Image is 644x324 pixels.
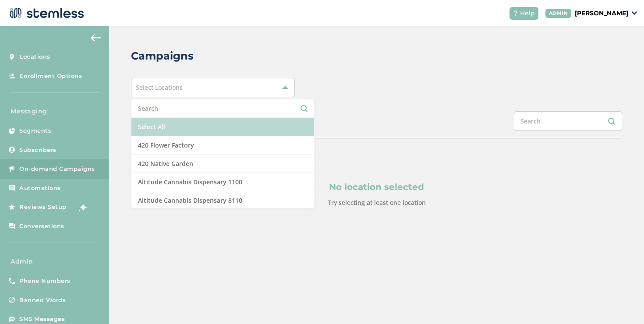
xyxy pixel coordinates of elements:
[7,4,84,22] img: logo-dark-0685b13c.svg
[91,34,101,41] img: icon-arrow-back-accent-c549486e.svg
[138,104,308,113] input: Search
[19,165,95,173] span: On-demand Campaigns
[131,155,314,173] li: 420 Native Garden
[173,180,580,194] p: No location selected
[19,203,67,211] span: Reviews Setup
[73,198,91,216] img: glitter-stars-b7820f95.gif
[520,9,535,18] span: Help
[600,282,644,324] iframe: Chat Widget
[19,53,50,61] span: Locations
[545,9,572,18] div: ADMIN
[19,184,61,193] span: Automations
[131,48,194,64] h2: Campaigns
[328,198,426,207] label: Try selecting at least one location
[131,136,314,155] li: 420 Flower Factory
[19,146,57,155] span: Subscribers
[131,118,314,136] li: Select All
[575,9,628,18] p: [PERSON_NAME]
[19,72,82,81] span: Enrollment Options
[19,296,66,305] span: Banned Words
[136,83,183,92] span: Select Locations
[19,127,51,135] span: Segments
[513,11,518,16] img: icon-help-white-03924b79.svg
[19,277,71,285] span: Phone Numbers
[19,222,64,231] span: Conversations
[19,315,65,324] span: SMS Messages
[131,173,314,191] li: Altitude Cannabis Dispensary 1100
[632,11,637,15] img: icon_down-arrow-small-66adaf34.svg
[131,191,314,210] li: Altitude Cannabis Dispensary 8110
[514,111,622,131] input: Search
